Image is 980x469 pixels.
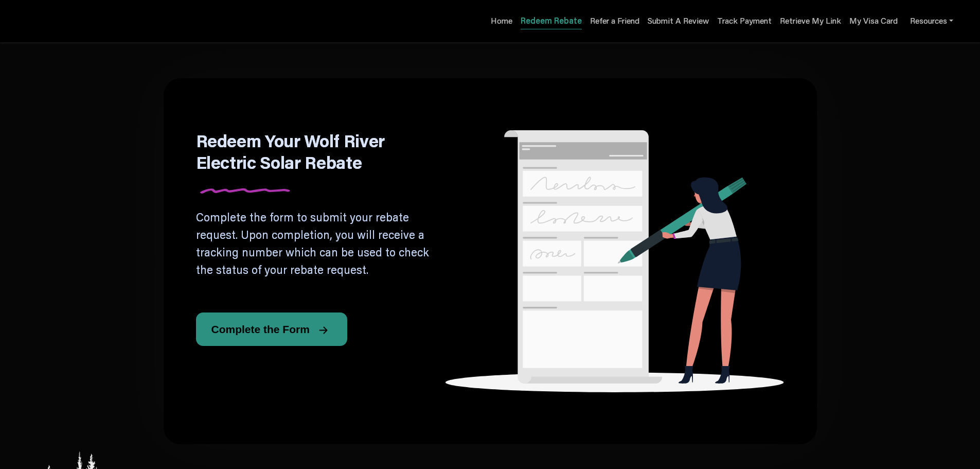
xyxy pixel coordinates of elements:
span: Complete the Form [211,324,310,335]
img: Program logo [19,7,96,36]
a: Home [491,15,512,30]
a: My Visa Card [849,10,898,31]
button: Complete the Form [196,312,347,346]
a: Resources [910,10,953,31]
img: Rebate form [446,130,785,393]
a: Retrieve My Link [780,15,841,30]
a: Refer a Friend [590,15,639,30]
p: Complete the form to submit your rebate request. Upon completion, you will receive a tracking num... [196,209,435,279]
img: Divider [196,188,295,194]
a: Submit A Review [648,15,709,30]
a: Track Payment [717,15,772,30]
a: Redeem Rebate [521,15,582,29]
h1: Redeem Your Wolf River Electric Solar Rebate [196,130,435,173]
